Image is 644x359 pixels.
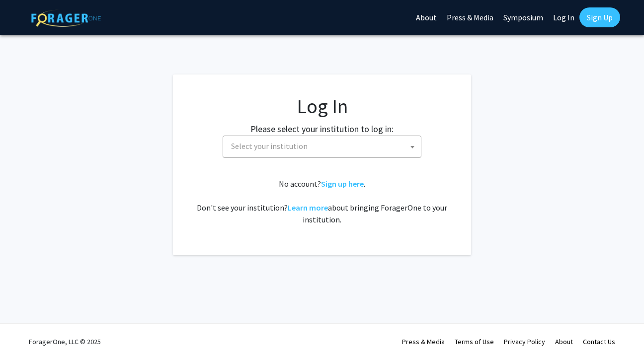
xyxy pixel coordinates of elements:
a: Learn more about bringing ForagerOne to your institution [288,203,328,213]
a: Privacy Policy [504,337,545,346]
div: No account? . Don't see your institution? about bringing ForagerOne to your institution. [193,178,451,225]
img: ForagerOne Logo [31,9,101,27]
span: Select your institution [223,136,421,158]
a: About [555,337,573,346]
a: Sign Up [579,7,620,27]
h1: Log In [193,94,451,118]
span: Select your institution [227,136,421,156]
label: Please select your institution to log in: [250,122,394,136]
span: Select your institution [231,141,308,151]
div: ForagerOne, LLC © 2025 [29,324,101,359]
a: Contact Us [583,337,615,346]
a: Terms of Use [455,337,494,346]
a: Press & Media [402,337,445,346]
a: Sign up here [321,179,364,189]
iframe: Chat [7,314,42,352]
